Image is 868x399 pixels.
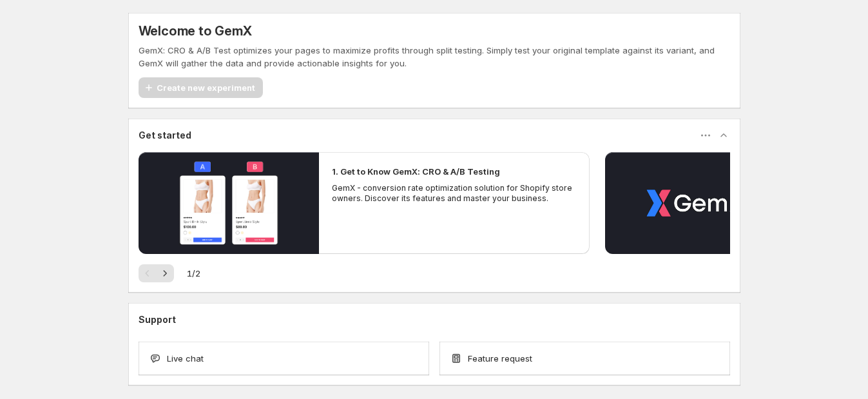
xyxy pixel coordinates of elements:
span: 1 / 2 [187,267,200,280]
h3: Support [139,313,176,326]
h2: 1. Get to Know GemX: CRO & A/B Testing [332,165,500,178]
span: Feature request [468,352,532,365]
p: GemX - conversion rate optimization solution for Shopify store owners. Discover its features and ... [332,183,577,204]
p: GemX: CRO & A/B Test optimizes your pages to maximize profits through split testing. Simply test ... [139,44,730,70]
span: Live chat [167,352,204,365]
h5: Welcome to GemX [139,23,252,39]
h3: Get started [139,129,191,142]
